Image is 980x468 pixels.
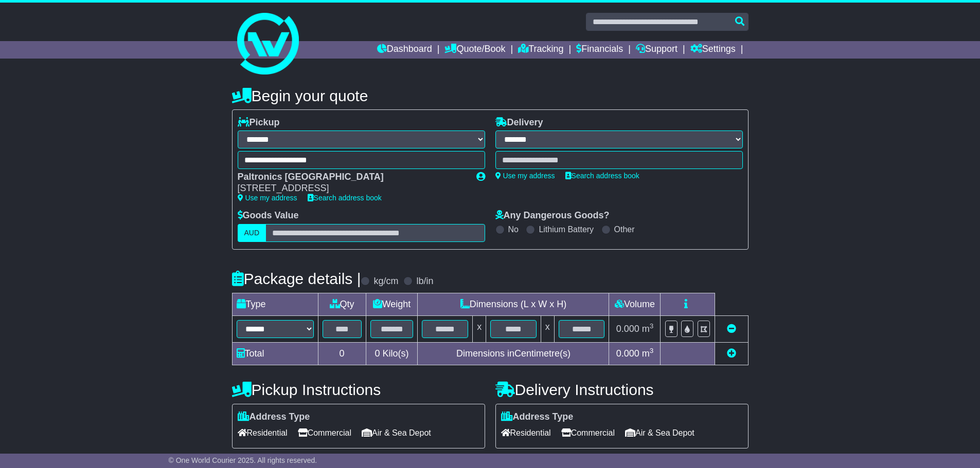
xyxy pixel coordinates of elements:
td: Total [232,342,318,365]
span: Air & Sea Depot [362,425,431,441]
label: kg/cm [373,276,398,287]
label: AUD [238,224,266,242]
td: x [473,315,486,342]
div: [STREET_ADDRESS] [238,183,466,194]
span: m [642,324,654,334]
h4: Package details | [232,270,361,287]
h4: Delivery Instructions [495,381,749,398]
sup: 3 [650,347,654,354]
a: Tracking [518,41,563,59]
label: Address Type [501,411,574,423]
h4: Pickup Instructions [232,381,485,398]
a: Dashboard [377,41,432,59]
span: 0.000 [616,348,639,359]
label: Delivery [495,117,543,128]
label: Pickup [238,117,280,128]
a: Quote/Book [444,41,505,59]
span: m [642,348,654,359]
td: x [541,315,554,342]
h4: Begin your quote [232,87,749,104]
td: Qty [318,293,366,315]
a: Use my address [238,194,297,202]
td: Kilo(s) [366,342,418,365]
a: Support [636,41,678,59]
label: Other [614,224,635,234]
td: Volume [609,293,661,315]
span: Commercial [561,425,615,441]
sup: 3 [650,322,654,330]
label: No [508,224,519,234]
td: 0 [318,342,366,365]
a: Search address book [565,172,639,180]
a: Use my address [495,172,555,180]
a: Add new item [727,348,736,359]
div: Paltronics [GEOGRAPHIC_DATA] [238,172,466,183]
td: Weight [366,293,418,315]
label: Any Dangerous Goods? [495,210,610,221]
span: Residential [238,425,288,441]
span: © One World Courier 2025. All rights reserved. [169,456,317,464]
td: Dimensions (L x W x H) [418,293,609,315]
span: Residential [501,425,551,441]
label: Address Type [238,411,310,423]
span: Air & Sea Depot [625,425,694,441]
span: Commercial [298,425,351,441]
a: Search address book [308,194,382,202]
td: Dimensions in Centimetre(s) [418,342,609,365]
span: 0 [375,348,380,359]
label: lb/in [416,276,433,287]
a: Settings [690,41,736,59]
a: Financials [576,41,623,59]
label: Lithium Battery [539,224,594,234]
a: Remove this item [727,324,736,334]
label: Goods Value [238,210,299,221]
span: 0.000 [616,324,639,334]
td: Type [232,293,318,315]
